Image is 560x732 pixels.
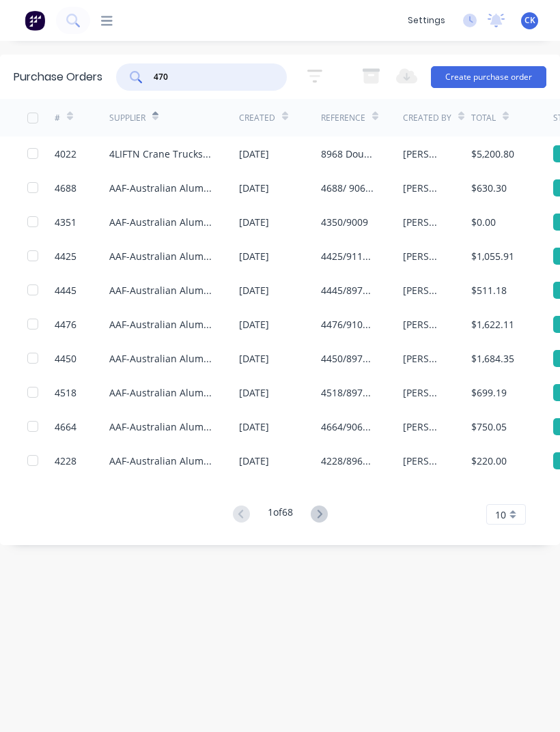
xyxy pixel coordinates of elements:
[55,112,60,124] div: #
[109,351,212,366] div: AAF-Australian Aluminium Finishing
[109,181,212,195] div: AAF-Australian Aluminium Finishing
[109,283,212,297] div: AAF-Australian Aluminium Finishing
[14,69,102,85] div: Purchase Orders
[403,215,444,229] div: [PERSON_NAME]
[321,112,365,124] div: Reference
[239,112,275,124] div: Created
[321,283,376,297] div: 4445/8976.[GEOGRAPHIC_DATA]
[403,112,451,124] div: Created By
[55,385,76,400] div: 4518
[25,10,45,31] img: Factory
[239,283,269,297] div: [DATE]
[403,283,444,297] div: [PERSON_NAME]
[471,283,507,297] div: $511.18
[471,215,496,229] div: $0.00
[109,249,212,263] div: AAF-Australian Aluminium Finishing
[471,420,507,434] div: $750.05
[471,249,514,263] div: $1,055.91
[239,249,269,263] div: [DATE]
[431,66,546,88] button: Create purchase order
[321,420,376,434] div: 4664/9066.C
[403,385,444,400] div: [PERSON_NAME]
[321,317,376,332] div: 4476/9104/VO3
[321,181,376,195] div: 4688/ 9066.C [PERSON_NAME] College Backpans
[403,420,444,434] div: [PERSON_NAME]
[109,112,145,124] div: Supplier
[55,454,76,468] div: 4228
[471,385,507,400] div: $699.19
[239,147,269,161] div: [DATE]
[471,351,514,366] div: $1,684.35
[321,454,376,468] div: 4228/8968/Moonbeam
[321,385,376,400] div: 4518/8976 V04R
[55,249,76,263] div: 4425
[403,181,444,195] div: [PERSON_NAME]
[403,454,444,468] div: [PERSON_NAME]
[152,70,266,84] input: Search purchase orders...
[403,317,444,332] div: [PERSON_NAME]
[321,147,376,161] div: 8968 Double bay
[55,420,76,434] div: 4664
[109,317,212,332] div: AAF-Australian Aluminium Finishing
[239,215,269,229] div: [DATE]
[109,454,212,468] div: AAF-Australian Aluminium Finishing
[321,215,368,229] div: 4350/9009
[403,351,444,366] div: [PERSON_NAME]
[403,249,444,263] div: [PERSON_NAME]
[109,215,212,229] div: AAF-Australian Aluminium Finishing
[268,505,293,525] div: 1 of 68
[109,420,212,434] div: AAF-Australian Aluminium Finishing
[471,181,507,195] div: $630.30
[471,317,514,332] div: $1,622.11
[321,351,376,366] div: 4450/8976 V08R
[55,351,76,366] div: 4450
[239,351,269,366] div: [DATE]
[239,454,269,468] div: [DATE]
[109,147,212,161] div: 4LIFTN Crane Trucks Pty Ltd
[239,317,269,332] div: [DATE]
[471,112,496,124] div: Total
[239,181,269,195] div: [DATE]
[109,385,212,400] div: AAF-Australian Aluminium Finishing
[239,385,269,400] div: [DATE]
[55,215,76,229] div: 4351
[471,454,507,468] div: $220.00
[401,10,452,31] div: settings
[239,420,269,434] div: [DATE]
[403,147,444,161] div: [PERSON_NAME]
[55,283,76,297] div: 4445
[321,249,376,263] div: 4425/9114/Monument Flat
[55,147,76,161] div: 4022
[495,508,506,522] span: 10
[471,147,514,161] div: $5,200.80
[524,14,535,27] span: CK
[55,317,76,332] div: 4476
[55,181,76,195] div: 4688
